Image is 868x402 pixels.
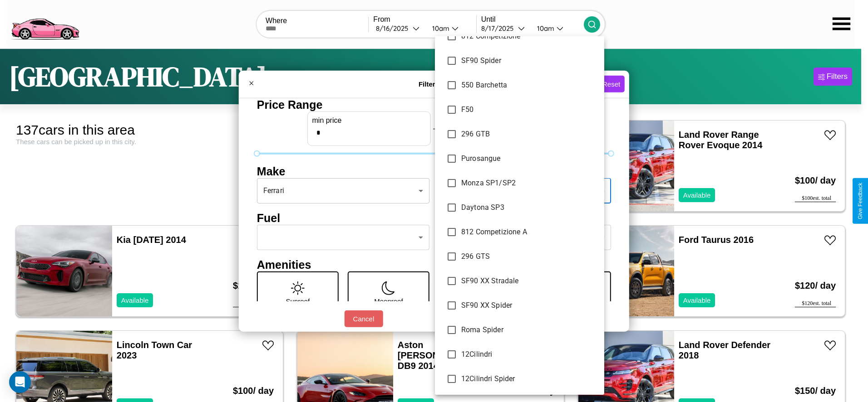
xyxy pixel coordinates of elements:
span: Daytona SP3 [461,202,597,213]
span: 296 GTS [461,251,597,262]
span: 12Cilindri [461,349,597,360]
span: Purosangue [461,153,597,164]
div: Give Feedback [857,183,863,219]
span: 812 Competizione [461,31,597,42]
span: Monza SP1/SP2 [461,178,597,189]
span: F50 [461,104,597,115]
span: 296 GTB [461,129,597,140]
span: SF90 XX Stradale [461,276,597,286]
span: 12Cilindri Spider [461,373,597,384]
span: 812 Competizione A [461,227,597,237]
span: SF90 XX Spider [461,300,597,311]
div: Open Intercom Messenger [9,371,31,393]
span: SF90 Spider [461,55,597,66]
span: 550 Barchetta [461,80,597,91]
span: Roma Spider [461,325,597,335]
